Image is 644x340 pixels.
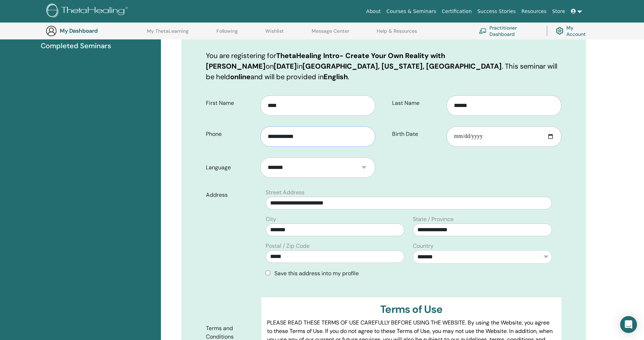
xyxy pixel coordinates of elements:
[413,215,454,223] label: State / Province
[384,5,439,18] a: Courses & Seminars
[60,27,130,34] h3: My Dashboard
[201,188,262,202] label: Address
[274,270,359,277] span: Save this address into my profile
[216,28,238,39] a: Following
[267,303,555,316] h3: Terms of Use
[620,316,637,333] div: Open Intercom Messenger
[387,96,447,110] label: Last Name
[439,5,474,18] a: Certification
[324,72,348,81] b: English
[519,5,549,18] a: Resources
[556,23,591,39] a: My Account
[556,25,564,36] img: cog.svg
[413,242,434,250] label: Country
[230,72,251,81] b: online
[479,23,538,39] a: Practitioner Dashboard
[479,28,487,34] img: chalkboard-teacher.svg
[46,25,57,37] img: generic-user-icon.jpg
[266,215,276,223] label: City
[201,161,261,174] label: Language
[147,28,189,39] a: My ThetaLearning
[46,4,130,19] img: logo.png
[312,28,349,39] a: Message Center
[41,40,111,51] span: Completed Seminars
[201,127,261,141] label: Phone
[201,96,261,110] label: First Name
[475,5,519,18] a: Success Stories
[303,62,502,71] b: [GEOGRAPHIC_DATA], [US_STATE], [GEOGRAPHIC_DATA]
[266,188,305,197] label: Street Address
[266,242,310,250] label: Postal / Zip Code
[265,28,284,39] a: Wishlist
[206,51,445,71] b: ThetaHealing Intro- Create Your Own Reality with [PERSON_NAME]
[363,5,383,18] a: About
[549,5,568,18] a: Store
[387,127,447,141] label: Birth Date
[274,62,297,71] b: [DATE]
[377,28,417,39] a: Help & Resources
[206,50,561,82] p: You are registering for on in . This seminar will be held and will be provided in .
